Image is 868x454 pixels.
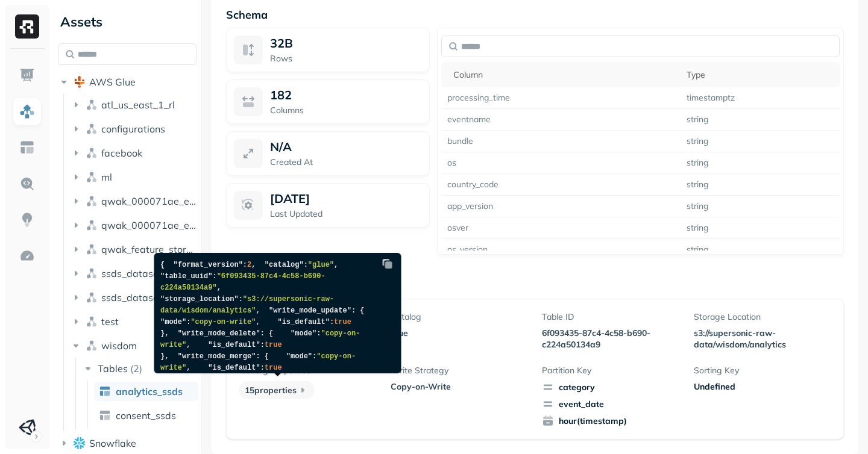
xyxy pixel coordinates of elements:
[82,359,198,378] button: Tables(2)
[441,87,681,109] td: processing_time
[694,381,831,393] div: Undefined
[94,406,198,425] a: consent_ssds
[160,295,239,303] span: "storage_location"
[391,365,528,376] p: Write Strategy
[238,295,242,303] span: :
[303,261,307,269] span: :
[270,139,292,154] p: N/A
[264,261,303,269] span: "catalog"
[316,329,321,338] span: :
[70,288,197,307] button: ssds_datasources_dev
[15,14,39,39] img: Ryft
[186,318,190,326] span: :
[441,152,681,174] td: os
[86,195,98,207] img: namespace
[312,352,316,361] span: :
[101,291,197,303] span: ssds_datasources_dev
[160,272,212,281] span: "table_uuid"
[226,279,844,293] p: Table Properties
[70,312,197,331] button: test
[226,8,844,22] p: Schema
[89,76,136,88] span: AWS Glue
[542,311,679,323] p: Table ID
[19,104,35,119] img: Assets
[101,267,183,279] span: ssds_datasources
[329,318,333,326] span: :
[101,99,175,111] span: atl_us_east_1_rl
[694,311,831,323] p: Storage Location
[116,385,183,397] span: analytics_ssds
[101,243,197,255] span: qwak_feature_store_000071ae_e5f6_4c5f_97ab_2b533d00d294
[177,329,260,338] span: "write_mode_delete"
[19,212,35,228] img: Insights
[216,284,221,292] span: ,
[291,329,316,338] span: "mode"
[70,264,197,283] button: ssds_datasources
[70,336,197,355] button: wisdom
[177,352,256,361] span: "write_mode_merge"
[681,174,840,196] td: string
[101,123,165,135] span: configurations
[441,109,681,131] td: eventname
[70,143,197,163] button: facebook
[242,261,247,269] span: :
[208,341,260,349] span: "is_default"
[391,328,528,339] p: glue
[542,415,679,427] span: hour(timestamp)
[260,364,264,372] span: :
[190,318,256,326] span: "copy-on-write"
[186,364,190,372] span: ,
[681,109,840,131] td: string
[382,258,394,270] img: Copy
[542,365,679,376] p: Partition Key
[681,217,840,239] td: string
[270,208,422,220] p: Last Updated
[94,382,198,401] a: analytics_ssds
[86,267,98,279] img: namespace
[186,341,190,349] span: ,
[441,174,681,196] td: country_code
[239,381,315,399] p: 15 properties
[453,69,675,81] div: Column
[19,419,36,436] img: Unity
[286,352,312,361] span: "mode"
[58,434,197,453] button: Snowflake
[173,261,242,269] span: "format_version"
[270,191,310,206] p: [DATE]
[70,191,197,211] button: qwak_000071ae_e5f6_4c5f_97ab_2b533d00d294_analytics_data
[130,362,142,375] p: ( 2 )
[694,328,831,350] p: s3://supersonic-raw-data/wisdom/analytics
[441,217,681,239] td: osver
[307,261,333,269] span: "glue"
[542,381,679,393] span: category
[70,95,197,114] button: atl_us_east_1_rl
[681,87,840,109] td: timestamptz
[681,152,840,174] td: string
[269,306,351,315] span: "write_mode_update"
[86,171,98,183] img: namespace
[116,409,176,421] span: consent_ssds
[160,295,334,315] span: "s3://supersonic-raw-data/wisdom/analytics"
[270,87,292,102] p: 182
[160,352,169,361] span: },
[542,398,679,410] span: event_date
[89,437,136,449] span: Snowflake
[101,316,119,328] span: test
[270,53,422,64] p: Rows
[681,196,840,217] td: string
[270,105,422,116] p: Columns
[101,171,112,183] span: ml
[101,195,197,207] span: qwak_000071ae_e5f6_4c5f_97ab_2b533d00d294_analytics_data
[542,328,679,350] p: 6f093435-87c4-4c58-b690-c224a50134a9
[58,12,197,31] div: Assets
[19,67,35,83] img: Dashboard
[101,219,197,231] span: qwak_000071ae_e5f6_4c5f_97ab_2b533d00d294_analytics_data_view
[270,36,293,51] span: 32B
[58,72,197,92] button: AWS Glue
[208,364,260,372] span: "is_default"
[86,147,98,159] img: namespace
[212,272,216,281] span: :
[70,216,197,235] button: qwak_000071ae_e5f6_4c5f_97ab_2b533d00d294_analytics_data_view
[160,272,325,292] span: "6f093435-87c4-4c58-b690-c224a50134a9"
[681,131,840,152] td: string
